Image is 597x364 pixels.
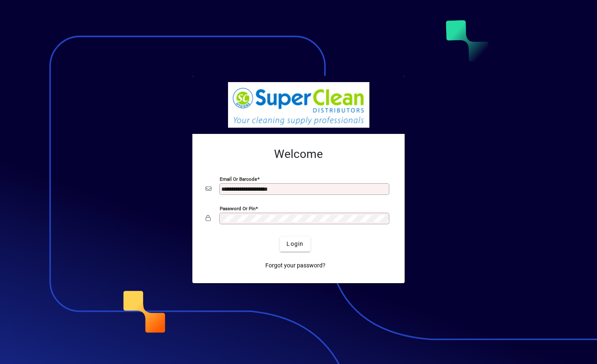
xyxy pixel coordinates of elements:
[286,240,303,248] span: Login
[280,237,310,252] button: Login
[220,176,257,182] mat-label: Email or Barcode
[206,147,391,161] h2: Welcome
[220,205,255,211] mat-label: Password or Pin
[265,261,325,270] span: Forgot your password?
[262,258,329,273] a: Forgot your password?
